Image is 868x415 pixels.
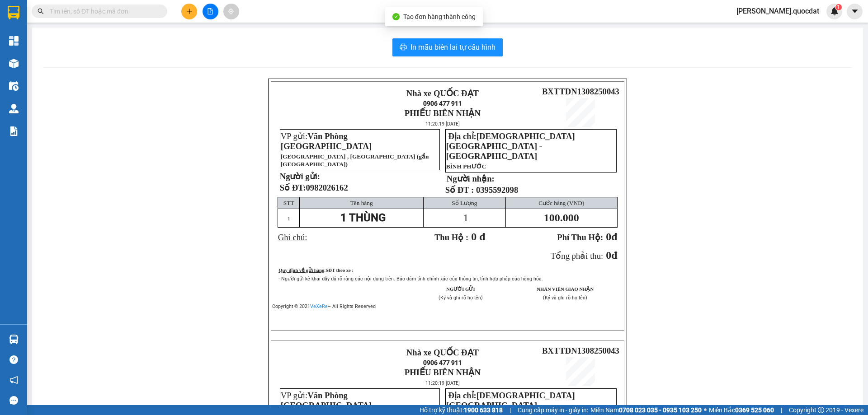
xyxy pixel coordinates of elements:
strong: 1900 633 818 [464,406,503,414]
strong: 0708 023 035 - 0935 103 250 [619,406,702,414]
span: 0982026162 [306,183,348,192]
span: question-circle [9,355,18,364]
span: message [9,396,18,405]
span: Phí Thu Hộ: [557,233,603,242]
a: VeXeRe [310,303,328,309]
span: Số Lượng [452,200,477,206]
span: Cung cấp máy in - giấy in: [518,405,588,415]
img: warehouse-icon [9,104,19,113]
span: Địa chỉ: [446,131,575,161]
span: check-circle [392,13,400,20]
span: 0 [606,231,611,242]
span: 1 [463,212,468,224]
span: [GEOGRAPHIC_DATA] , [GEOGRAPHIC_DATA] (gần [GEOGRAPHIC_DATA]) [281,153,429,168]
span: Tổng phải thu: [551,251,603,261]
span: STT [283,200,294,206]
img: dashboard-icon [9,36,19,46]
img: warehouse-icon [9,59,19,68]
strong: PHIẾU BIÊN NHẬN [405,108,481,118]
span: 1 [287,215,290,222]
strong: SĐT theo xe : [325,268,354,273]
span: Cước hàng (VNĐ) [538,200,584,206]
span: [PERSON_NAME].quocdat [729,5,826,17]
span: 0 [606,249,611,261]
span: Thu Hộ : [434,233,468,242]
span: : [324,268,354,273]
span: 0 đ [471,231,485,242]
strong: PHIẾU BIÊN NHẬN [405,368,481,377]
span: 100.000 [544,212,579,224]
img: solution-icon [9,126,19,136]
span: Copyright © 2021 – All Rights Reserved [272,303,376,309]
button: file-add [203,4,218,19]
button: plus [181,4,197,19]
button: aim [223,4,239,19]
span: 11:20:19 [DATE] [425,380,460,386]
span: Tên hàng [350,200,373,206]
strong: NGƯỜI GỬI [446,287,475,292]
strong: Số ĐT : [445,185,474,195]
strong: NHÂN VIÊN GIAO NHẬN [537,287,594,292]
span: search [38,8,44,14]
img: logo [276,350,339,382]
span: 11:20:19 [DATE] [425,121,460,127]
span: 1 [837,4,840,10]
strong: Người gửi: [280,172,320,181]
span: plus [186,8,193,14]
span: đ [611,249,617,261]
span: Văn Phòng [GEOGRAPHIC_DATA] [281,131,372,151]
span: copyright [818,407,824,413]
span: printer [400,43,407,52]
span: - Người gửi kê khai đầy đủ rõ ràng các nội dung trên. Bảo đảm tính chính xác của thông tin, tính ... [278,276,543,282]
span: VP gửi: [281,131,372,151]
span: [DEMOGRAPHIC_DATA] [GEOGRAPHIC_DATA] - [GEOGRAPHIC_DATA] [446,131,575,161]
span: Văn Phòng [GEOGRAPHIC_DATA] [281,391,372,410]
span: Quy định về gửi hàng [278,268,324,273]
span: 0395592098 [476,185,518,195]
img: logo [276,91,339,123]
span: Tạo đơn hàng thành công [403,13,476,20]
span: BXTTDN1308250043 [542,87,619,96]
span: Ghi chú: [278,233,307,242]
span: VP gửi: [281,391,372,410]
span: In mẫu biên lai tự cấu hình [410,42,495,53]
span: BXTTDN1308250043 [542,346,619,355]
span: 0906 477 911 [423,359,462,366]
sup: 1 [835,4,842,10]
img: warehouse-icon [9,335,19,344]
img: warehouse-icon [9,81,19,91]
span: Hỗ trợ kỹ thuật: [420,405,503,415]
span: file-add [207,8,213,14]
span: 0906 477 911 [423,100,462,107]
button: caret-down [847,4,863,19]
img: logo-vxr [8,6,19,19]
span: (Ký và ghi rõ họ tên) [543,295,587,301]
img: icon-new-feature [830,7,839,15]
span: | [509,405,511,415]
span: aim [228,8,234,14]
input: Tìm tên, số ĐT hoặc mã đơn [50,6,156,16]
strong: Nhà xe QUỐC ĐẠT [406,89,479,98]
strong: Nhà xe QUỐC ĐẠT [406,348,479,357]
span: BÌNH PHƯỚC [446,163,486,170]
strong: Người nhận: [447,174,495,183]
span: | [781,405,782,415]
button: printerIn mẫu biên lai tự cấu hình [392,38,503,56]
strong: đ [557,231,617,242]
span: ⚪️ [704,408,707,412]
span: caret-down [851,7,859,15]
span: 1 THÙNG [340,211,386,224]
strong: 0369 525 060 [735,406,774,414]
span: notification [9,376,18,384]
strong: Số ĐT: [280,183,348,192]
span: (Ký và ghi rõ họ tên) [439,295,483,301]
span: Miền Nam [590,405,702,415]
span: Miền Bắc [709,405,774,415]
